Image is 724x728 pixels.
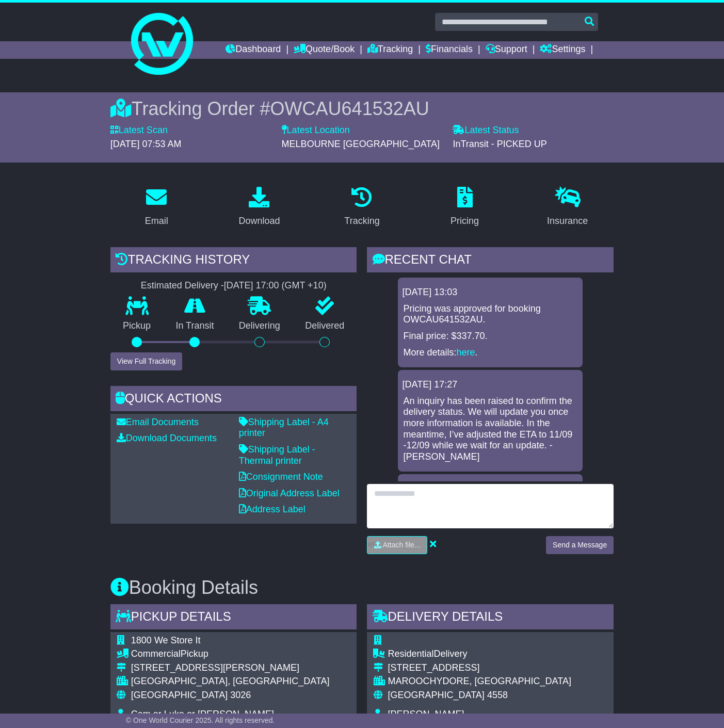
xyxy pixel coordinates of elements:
[239,472,323,482] a: Consignment Note
[294,41,355,59] a: Quote/Book
[110,604,357,632] div: Pickup Details
[131,676,330,687] div: [GEOGRAPHIC_DATA], [GEOGRAPHIC_DATA]
[540,183,594,232] a: Insurance
[239,417,329,439] a: Shipping Label - A4 printer
[239,488,340,498] a: Original Address Label
[388,709,464,719] span: [PERSON_NAME]
[117,433,217,443] a: Download Documents
[388,649,571,660] div: Delivery
[138,183,175,232] a: Email
[453,139,546,149] span: InTransit - PICKED UP
[367,41,413,59] a: Tracking
[453,125,519,136] label: Latest Status
[110,577,614,598] h3: Booking Details
[131,635,201,645] span: 1800 We Store It
[110,139,182,149] span: [DATE] 07:53 AM
[367,604,614,632] div: Delivery Details
[110,125,168,136] label: Latest Scan
[239,504,305,514] a: Address Label
[293,320,357,332] p: Delivered
[402,379,578,391] div: [DATE] 17:27
[110,352,182,370] button: View Full Tracking
[131,649,330,660] div: Pickup
[232,183,286,232] a: Download
[388,676,571,687] div: MAROOCHYDORE, [GEOGRAPHIC_DATA]
[451,214,479,228] div: Pricing
[486,41,527,59] a: Support
[163,320,226,332] p: In Transit
[110,386,357,414] div: Quick Actions
[337,183,386,232] a: Tracking
[540,41,585,59] a: Settings
[131,649,181,659] span: Commercial
[546,536,614,554] button: Send a Message
[388,690,484,700] span: [GEOGRAPHIC_DATA]
[547,214,588,228] div: Insurance
[487,690,508,700] span: 4558
[117,417,199,427] a: Email Documents
[426,41,473,59] a: Financials
[402,287,578,298] div: [DATE] 13:03
[282,125,350,136] label: Latest Location
[226,41,281,59] a: Dashboard
[239,444,315,466] a: Shipping Label - Thermal printer
[110,320,163,332] p: Pickup
[403,303,577,326] p: Pricing was approved for booking OWCAU641532AU.
[110,247,357,275] div: Tracking history
[388,662,571,674] div: [STREET_ADDRESS]
[131,690,228,700] span: [GEOGRAPHIC_DATA]
[403,396,577,463] p: An inquiry has been raised to confirm the delivery status. We will update you once more informati...
[270,98,429,119] span: OWCAU641532AU
[230,690,251,700] span: 3026
[224,280,327,292] div: [DATE] 17:00 (GMT +10)
[444,183,486,232] a: Pricing
[126,716,275,724] span: © One World Courier 2025. All rights reserved.
[227,320,293,332] p: Delivering
[110,280,357,292] div: Estimated Delivery -
[367,247,614,275] div: RECENT CHAT
[131,662,330,674] div: [STREET_ADDRESS][PERSON_NAME]
[403,331,577,342] p: Final price: $337.70.
[131,709,274,719] span: Cam or Luke or [PERSON_NAME]
[457,347,475,358] a: here
[388,649,433,659] span: Residential
[145,214,168,228] div: Email
[344,214,379,228] div: Tracking
[403,347,577,359] p: More details: .
[238,214,280,228] div: Download
[282,139,440,149] span: MELBOURNE [GEOGRAPHIC_DATA]
[110,98,614,120] div: Tracking Order #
